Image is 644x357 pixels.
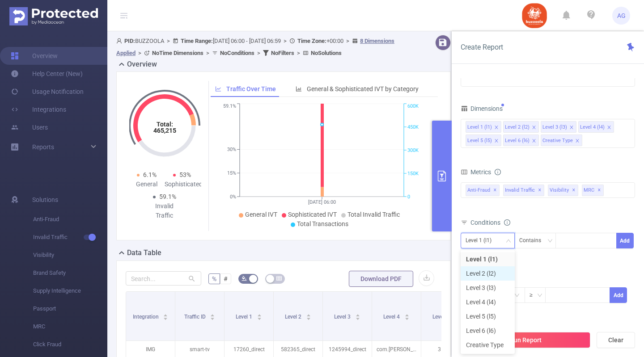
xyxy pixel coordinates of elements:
span: General IVT [245,211,277,218]
div: Sort [355,313,360,318]
span: Invalid Traffic [33,228,107,246]
span: Passport [33,300,107,318]
span: ✕ [538,185,542,196]
i: icon: caret-up [163,313,168,315]
span: Integration [133,314,160,320]
tspan: 30% [227,147,236,153]
span: > [203,50,212,56]
li: Level 6 (l6) [461,323,515,338]
div: Level 5 (l5) [467,135,492,147]
b: Time Zone: [297,38,326,44]
span: > [164,38,173,44]
div: Sort [306,313,311,318]
div: Level 3 (l3) [542,122,567,133]
i: icon: close [494,125,499,130]
span: General & Sophisticated IVT by Category [307,85,419,92]
i: icon: caret-down [355,316,360,319]
tspan: 150K [407,171,419,176]
div: Sort [404,313,410,318]
b: No Solutions [311,50,342,56]
i: icon: caret-down [210,316,215,319]
span: Level 2 [285,314,303,320]
span: Reports [32,143,54,151]
a: Usage Notification [11,83,84,101]
li: Level 1 (l1) [461,252,515,266]
span: Level 4 [383,314,401,320]
span: Brand Safety [33,264,107,282]
i: icon: user [116,38,124,44]
div: Creative Type [542,135,573,147]
div: Level 6 (l6) [505,135,530,147]
i: icon: bar-chart [296,86,302,92]
i: icon: caret-down [404,316,409,319]
span: 59.1% [159,193,176,200]
tspan: 0% [230,194,236,200]
h2: Data Table [127,248,161,258]
tspan: 0 [407,194,410,200]
span: Metrics [461,168,491,176]
i: icon: close [569,125,574,130]
span: Traffic Over Time [226,85,276,92]
i: icon: caret-up [355,313,360,315]
span: > [254,50,263,56]
span: > [281,38,289,44]
i: icon: info-circle [495,169,501,175]
span: MRC [33,318,107,336]
i: icon: caret-up [306,313,311,315]
a: Users [11,118,48,136]
li: Level 4 (l4) [578,121,614,133]
tspan: 450K [407,124,419,130]
span: Visibility [33,246,107,264]
li: Level 5 (l5) [466,134,501,146]
i: icon: caret-up [210,313,215,315]
span: 6.1% [143,171,157,178]
div: ≥ [530,288,539,302]
span: Traffic ID [184,314,207,320]
span: MRC [582,185,604,196]
span: Level 1 [236,314,254,320]
i: icon: close [607,125,611,130]
span: Level 5 [432,314,450,320]
li: Level 2 (l2) [503,121,539,133]
span: Supply Intelligence [33,282,107,300]
li: Level 4 (l4) [461,295,515,309]
div: Sort [257,313,262,318]
tspan: [DATE] 06:00 [308,199,336,205]
span: Click Fraud [33,336,107,353]
li: Level 2 (l2) [461,266,515,281]
b: No Conditions [220,50,254,56]
div: Level 1 (l1) [466,233,498,248]
i: icon: caret-up [257,313,262,315]
span: Anti-Fraud [33,210,107,228]
div: Contains [519,233,547,248]
i: icon: close [575,139,580,144]
i: icon: line-chart [215,86,221,92]
span: Conditions [470,219,510,226]
span: Visibility [548,185,578,196]
tspan: 15% [227,170,236,176]
span: Dimensions [461,105,503,112]
img: Protected Media [9,7,98,25]
span: AG [617,7,626,25]
i: icon: info-circle [504,219,510,226]
i: icon: down [547,238,553,244]
tspan: 300K [407,147,419,153]
span: > [136,50,144,56]
div: Invalid Traffic [147,202,182,220]
li: Level 6 (l6) [503,134,539,146]
div: Level 2 (l2) [505,122,530,133]
span: % [212,275,216,282]
span: Total Invalid Traffic [347,211,400,218]
li: Level 3 (l3) [541,121,576,133]
tspan: Total: [156,121,173,128]
span: BUZZOOLA [DATE] 06:00 - [DATE] 06:59 +00:00 [116,38,394,56]
a: Help Center (New) [11,65,83,83]
a: Integrations [11,101,66,118]
button: Add [616,233,634,248]
i: icon: caret-down [163,316,168,319]
tspan: 465,215 [153,127,176,134]
i: icon: close [532,139,536,144]
span: Invalid Traffic [503,185,544,196]
button: Add [610,287,627,303]
input: Search... [126,271,201,286]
